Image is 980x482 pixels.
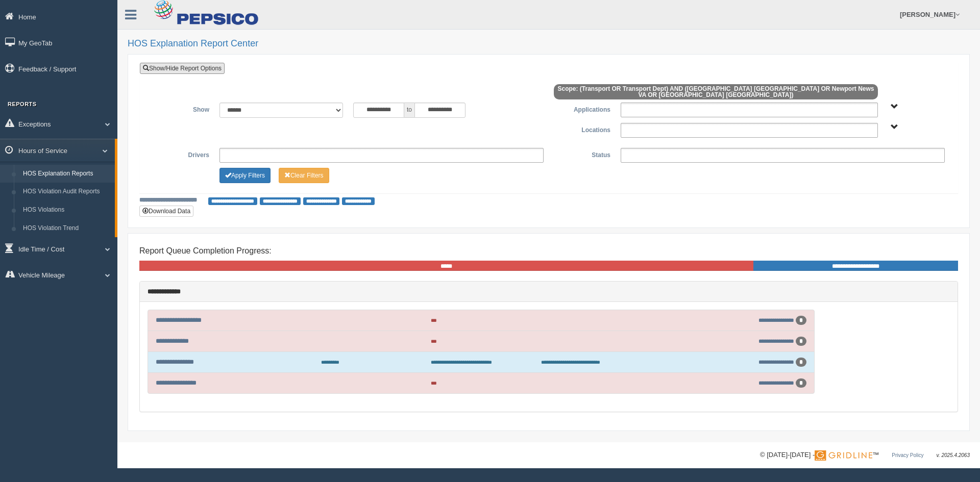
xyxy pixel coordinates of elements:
button: Change Filter Options [279,168,329,183]
h2: HOS Explanation Report Center [128,39,970,49]
a: HOS Violations [18,201,115,219]
button: Download Data [139,206,193,217]
label: Locations [549,123,616,135]
button: Change Filter Options [219,168,271,183]
a: Show/Hide Report Options [140,63,225,74]
a: HOS Explanation Reports [18,165,115,183]
div: © [DATE]-[DATE] - ™ [760,450,970,461]
a: Privacy Policy [892,452,923,458]
span: v. 2025.4.2063 [937,452,970,458]
label: Drivers [148,148,214,160]
label: Show [148,103,214,115]
span: to [404,103,414,118]
img: Gridline [815,450,872,461]
a: HOS Violation Audit Reports [18,183,115,201]
label: Applications [549,103,616,115]
h4: Report Queue Completion Progress: [139,246,958,256]
span: Scope: (Transport OR Transport Dept) AND ([GEOGRAPHIC_DATA] [GEOGRAPHIC_DATA] OR Newport News VA ... [554,84,878,99]
label: Status [549,148,616,160]
a: HOS Violation Trend [18,219,115,238]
